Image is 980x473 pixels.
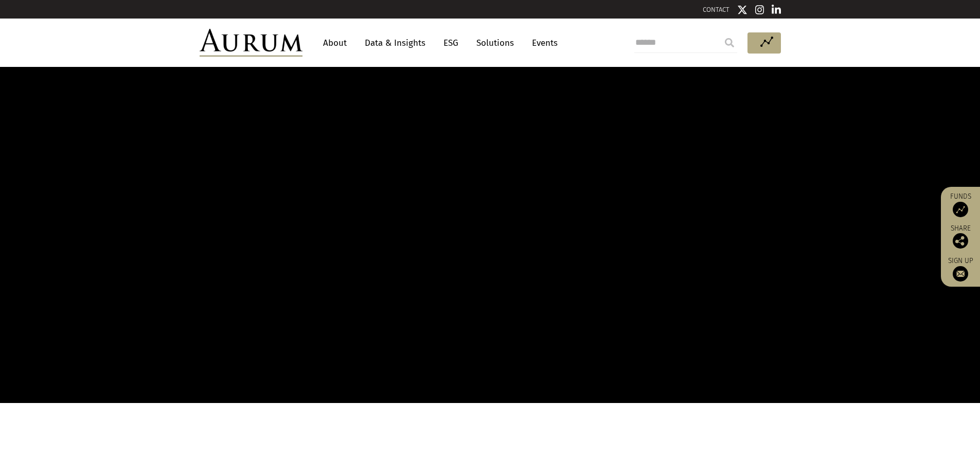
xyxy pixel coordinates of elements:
a: Data & Insights [360,33,431,52]
a: Events [527,33,558,52]
a: About [318,33,352,52]
a: Sign up [946,256,975,282]
img: Instagram icon [755,5,764,15]
img: Aurum [200,29,302,57]
a: Solutions [471,33,519,52]
div: Share [946,225,975,249]
img: Share this post [953,233,968,249]
a: Funds [946,192,975,217]
a: CONTACT [703,6,729,13]
img: Access Funds [953,202,968,217]
img: Twitter icon [737,5,747,15]
input: Submit [719,32,740,53]
img: Sign up to our newsletter [953,266,968,282]
img: Linkedin icon [772,5,781,15]
a: ESG [438,33,464,52]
